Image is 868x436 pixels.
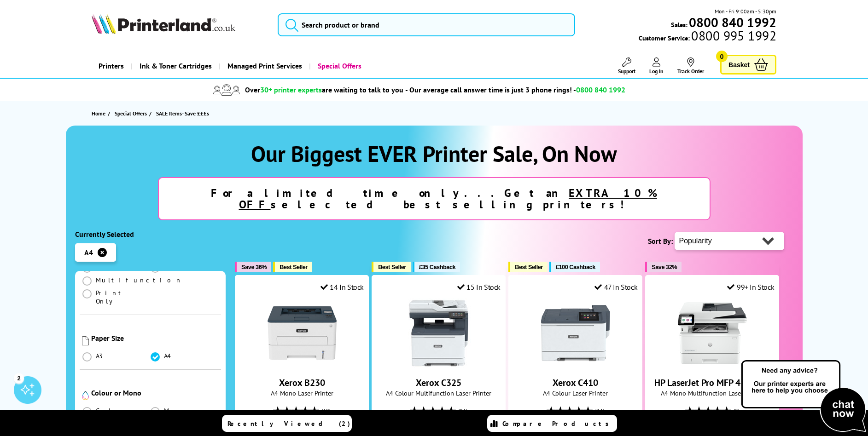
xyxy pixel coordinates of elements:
[502,419,614,428] span: Compare Products
[716,51,728,62] span: 0
[549,262,600,272] button: £100 Cashback
[618,68,635,75] span: Support
[515,264,543,270] span: Best Seller
[92,54,131,78] a: Printers
[618,57,635,75] a: Support
[690,31,776,40] span: 0800 995 1992
[715,7,776,16] span: Mon - Fri 9:00am - 5:30pm
[595,402,604,419] span: (24)
[268,298,337,367] img: Xerox B230
[278,13,575,36] input: Search product or brand
[416,377,461,389] a: Xerox C325
[654,377,770,389] a: HP LaserJet Pro MFP 4102fdw
[377,389,501,397] span: A4 Colour Multifunction Laser Printer
[91,388,219,397] div: Colour or Mono
[96,407,134,415] span: Colour
[594,282,637,292] div: 47 In Stock
[728,58,750,71] span: Basket
[273,262,312,272] button: Best Seller
[115,109,149,118] a: Special Offers
[222,415,352,432] a: Recently Viewed (2)
[457,282,501,292] div: 15 In Stock
[82,391,89,400] img: Colour or Mono
[689,14,776,31] b: 0800 840 1992
[677,57,704,75] a: Track Order
[115,109,147,118] span: Special Offers
[82,336,89,345] img: Paper Size
[645,262,682,272] button: Save 32%
[239,186,658,212] u: EXTRA 10% OFF
[235,262,271,272] button: Save 36%
[309,54,368,78] a: Special Offers
[227,419,350,428] span: Recently Viewed (2)
[652,264,677,270] span: Save 32%
[260,85,322,94] span: 30+ printer experts
[419,264,455,270] span: £35 Cashback
[280,264,308,270] span: Best Seller
[639,31,776,42] span: Customer Service:
[131,54,219,78] a: Ink & Toner Cartridges
[96,276,182,284] span: Multifunction
[92,109,108,118] a: Home
[164,407,194,415] span: Mono
[268,360,337,369] a: Xerox B230
[720,55,776,75] a: Basket 0
[404,360,473,369] a: Xerox C325
[678,298,747,367] img: HP LaserJet Pro MFP 4102fdw
[556,264,595,270] span: £100 Cashback
[75,229,226,239] div: Currently Selected
[96,352,104,360] span: A3
[553,377,598,389] a: Xerox C410
[413,262,460,272] button: £35 Cashback
[219,54,309,78] a: Managed Print Services
[240,389,364,397] span: A4 Mono Laser Printer
[320,282,364,292] div: 14 In Stock
[649,57,664,75] a: Log In
[734,402,740,419] span: (2)
[648,236,673,246] span: Sort By:
[458,402,467,419] span: (84)
[378,264,406,270] span: Best Seller
[164,352,172,360] span: A4
[140,54,212,78] span: Ink & Toner Cartridges
[541,298,610,367] img: Xerox C410
[245,85,403,94] span: Over are waiting to talk to you
[14,373,24,383] div: 2
[84,248,93,257] span: A4
[678,360,747,369] a: HP LaserJet Pro MFP 4102fdw
[671,20,687,29] span: Sales:
[739,359,868,434] img: Open Live Chat window
[92,14,266,36] a: Printerland Logo
[727,282,774,292] div: 99+ In Stock
[241,264,267,270] span: Save 36%
[541,360,610,369] a: Xerox C410
[75,139,793,168] h1: Our Biggest EVER Printer Sale, On Now
[211,186,657,212] strong: For a limited time only...Get an selected best selling printers!
[508,262,548,272] button: Best Seller
[92,14,235,34] img: Printerland Logo
[687,18,776,27] a: 0800 840 1992
[487,415,617,432] a: Compare Products
[650,389,774,397] span: A4 Mono Multifunction Laser Printer
[649,68,664,75] span: Log In
[513,389,637,397] span: A4 Colour Laser Printer
[405,85,625,94] span: - Our average call answer time is just 3 phone rings! -
[279,377,325,389] a: Xerox B230
[404,298,473,367] img: Xerox C325
[576,85,625,94] span: 0800 840 1992
[91,333,219,343] div: Paper Size
[96,289,151,305] span: Print Only
[321,402,331,419] span: (48)
[156,110,209,117] span: SALE Items- Save £££s
[372,262,411,272] button: Best Seller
